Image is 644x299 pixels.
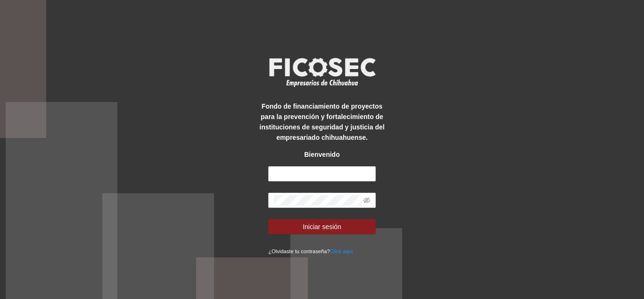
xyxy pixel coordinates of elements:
img: logo [263,55,381,90]
button: Iniciar sesión [268,219,376,234]
strong: Bienvenido [304,151,339,158]
small: ¿Olvidaste tu contraseña? [268,248,353,254]
strong: Fondo de financiamiento de proyectos para la prevención y fortalecimiento de instituciones de seg... [259,103,384,141]
span: Iniciar sesión [303,222,341,232]
span: eye-invisible [363,197,370,204]
a: Click aqui [330,248,353,254]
